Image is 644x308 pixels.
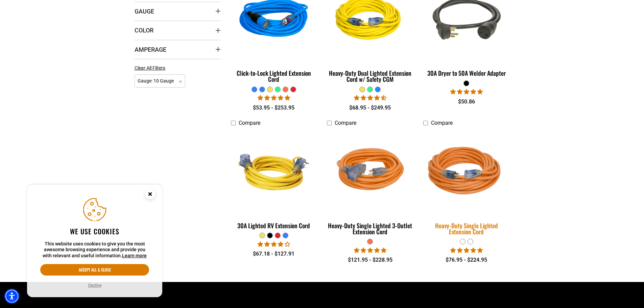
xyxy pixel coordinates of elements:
a: Gauge: 10 Gauge [135,77,186,84]
img: orange [419,129,514,215]
p: This website uses cookies to give you the most awesome browsing experience and provide you with r... [40,241,149,259]
h2: We use cookies [40,227,149,236]
span: 5.00 stars [354,247,386,254]
div: 30A Lighted RV Extension Cord [231,222,317,229]
span: Clear All Filters [135,65,165,71]
button: Accept all & close [40,264,149,276]
button: Decline [86,282,103,289]
img: yellow [231,133,316,211]
div: $76.95 - $224.95 [423,256,509,264]
span: Color [135,26,153,34]
span: 4.11 stars [258,241,290,247]
div: Click-to-Lock Lighted Extension Cord [231,70,317,82]
span: 4.87 stars [258,95,290,101]
div: 30A Dryer to 50A Welder Adapter [423,70,509,76]
div: Accessibility Menu [4,289,19,304]
div: Heavy-Duty Single Lighted 3-Outlet Extension Cord [327,222,413,235]
div: Heavy-Duty Dual Lighted Extension Cord w/ Safety CGM [327,70,413,82]
aside: Cookie Consent [27,185,162,298]
summary: Gauge [135,2,221,21]
div: $121.95 - $228.95 [327,256,413,264]
span: Gauge: 10 Gauge [135,74,186,88]
summary: Color [135,21,221,40]
div: $67.18 - $127.91 [231,250,317,258]
button: Close this option [138,185,162,206]
a: orange Heavy-Duty Single Lighted Extension Cord [423,130,509,239]
div: $53.95 - $253.95 [231,104,317,112]
a: Clear All Filters [135,65,168,72]
div: $68.95 - $249.95 [327,104,413,112]
a: orange Heavy-Duty Single Lighted 3-Outlet Extension Cord [327,130,413,239]
a: yellow 30A Lighted RV Extension Cord [231,130,317,233]
span: Compare [335,120,356,126]
span: 4.64 stars [354,95,386,101]
span: 5.00 stars [450,247,483,254]
div: $50.86 [423,98,509,106]
span: Compare [239,120,260,126]
span: Amperage [135,46,166,53]
span: Compare [431,120,453,126]
img: orange [328,133,413,211]
a: This website uses cookies to give you the most awesome browsing experience and provide you with r... [122,253,147,258]
span: Gauge [135,7,154,15]
summary: Amperage [135,40,221,59]
div: Heavy-Duty Single Lighted Extension Cord [423,222,509,235]
span: 5.00 stars [450,89,483,95]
